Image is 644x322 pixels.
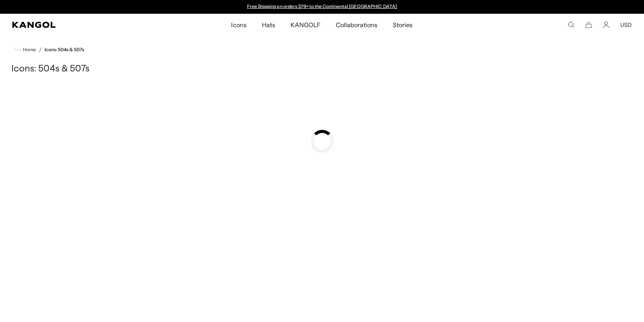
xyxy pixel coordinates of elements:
[393,14,413,36] span: Stories
[283,14,328,36] a: KANGOLF
[247,3,397,9] a: Free Shipping on orders $79+ to the Continental [GEOGRAPHIC_DATA]
[12,22,153,28] a: Kangol
[244,4,401,10] slideshow-component: Announcement bar
[291,14,321,36] span: KANGOLF
[568,21,575,28] summary: Search here
[262,14,275,36] span: Hats
[244,4,401,10] div: 1 of 2
[45,47,84,52] a: Icons: 504s & 507s
[328,14,385,36] a: Collaborations
[603,21,610,28] a: Account
[223,14,254,36] a: Icons
[231,14,246,36] span: Icons
[620,21,632,28] button: USD
[585,21,592,28] button: Cart
[14,46,36,53] a: Home
[385,14,420,36] a: Stories
[21,47,36,52] span: Home
[36,45,42,54] li: /
[11,63,633,75] h1: Icons: 504s & 507s
[254,14,283,36] a: Hats
[244,4,401,10] div: Announcement
[336,14,377,36] span: Collaborations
